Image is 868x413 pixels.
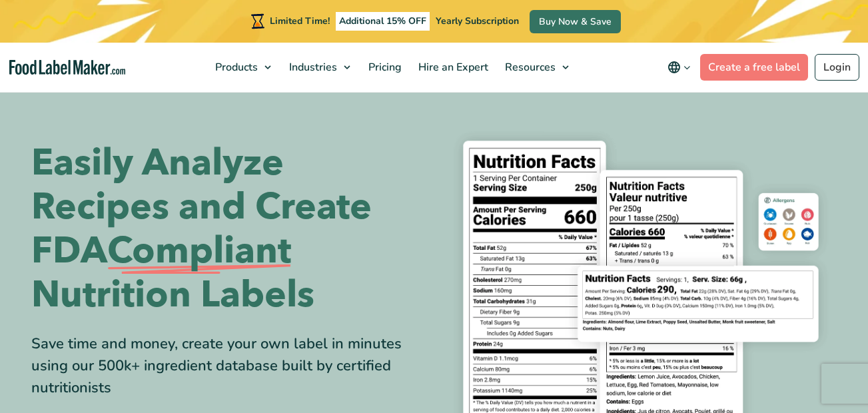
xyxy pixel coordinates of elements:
span: Industries [285,60,338,75]
span: Compliant [107,229,291,273]
a: Create a free label [700,54,808,81]
a: Resources [497,43,576,92]
span: Resources [501,60,557,75]
a: Products [207,43,278,92]
a: Pricing [360,43,407,92]
div: Save time and money, create your own label in minutes using our 500k+ ingredient database built b... [31,333,424,399]
span: Products [211,60,259,75]
a: Login [815,54,859,81]
a: Buy Now & Save [530,10,621,33]
span: Yearly Subscription [436,15,519,27]
h1: Easily Analyze Recipes and Create FDA Nutrition Labels [31,141,424,317]
span: Pricing [364,60,403,75]
span: Additional 15% OFF [336,12,430,31]
a: Hire an Expert [410,43,494,92]
span: Hire an Expert [414,60,490,75]
span: Limited Time! [270,15,330,27]
a: Industries [281,43,357,92]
